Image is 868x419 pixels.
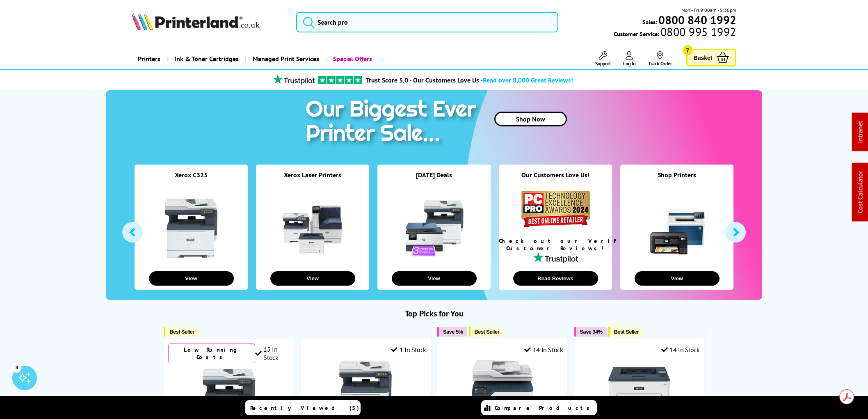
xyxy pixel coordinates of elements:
img: Printerland Logo [132,12,260,30]
a: Printerland Logo [132,12,286,32]
button: Best Seller [608,327,643,337]
a: Trust Score 5.0 - Our Customers Love Us -Read over 8,000 Great Reviews! [366,76,573,84]
a: Log In [623,51,636,66]
span: Best Seller [169,329,194,335]
span: Recently Viewed (5) [250,404,359,412]
a: Support [595,51,611,66]
div: 14 In Stock [661,346,700,354]
span: 0800 995 1992 [659,28,736,36]
span: Sales: [642,18,657,26]
button: View [149,271,234,286]
span: Support [595,60,611,66]
a: Shop Now [494,112,567,126]
span: Customer Service: [614,28,736,38]
button: Best Seller [469,327,504,337]
div: Shop Printers [620,171,733,189]
div: 15 In Stock [255,345,290,362]
a: Xerox Laser Printers [284,171,341,179]
a: Xerox C325 [175,171,208,179]
input: Search pro [296,12,558,32]
button: Read Reviews [513,271,598,286]
a: Track Order [648,51,672,66]
a: Ink & Toner Cartridges [167,48,245,69]
span: Basket [694,52,713,63]
button: Best Seller [164,327,199,337]
a: Intranet [856,121,864,143]
button: Save 5% [437,327,467,337]
span: Best Seller [614,329,639,335]
span: Best Seller [475,329,500,335]
div: Low Running Costs [168,343,255,363]
a: Compare Products [481,400,597,415]
a: Managed Print Services [245,48,325,69]
span: Compare Products [495,404,594,412]
button: View [635,271,720,286]
a: Recently Viewed (5) [245,400,361,415]
span: Read over 8,000 Great Reviews! [483,76,573,84]
div: 1 In Stock [391,346,426,354]
span: 7 [683,45,693,55]
img: printer sale [302,90,484,155]
div: 14 In Stock [524,346,563,354]
a: Cost Calculator [856,171,864,213]
span: Mon - Fri 9:00am - 5:30pm [681,6,736,14]
a: Printers [132,48,167,69]
b: 0800 840 1992 [658,12,736,27]
button: Save 34% [574,327,607,337]
img: trustpilot rating [269,74,318,85]
a: Special Offers [325,48,378,69]
button: View [270,271,355,286]
span: Ink & Toner Cartridges [174,48,239,69]
span: Save 34% [580,329,603,335]
span: Save 5% [443,329,463,335]
div: [DATE] Deals [377,171,491,189]
div: Our Customers Love Us! [499,171,612,189]
img: trustpilot rating [318,76,362,84]
button: View [392,271,477,286]
span: Log In [623,60,636,66]
a: Basket 7 [686,49,736,66]
div: 3 [12,363,21,372]
div: Check out our Verified Customer Reviews! [499,237,612,252]
a: 0800 840 1992 [657,16,736,24]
